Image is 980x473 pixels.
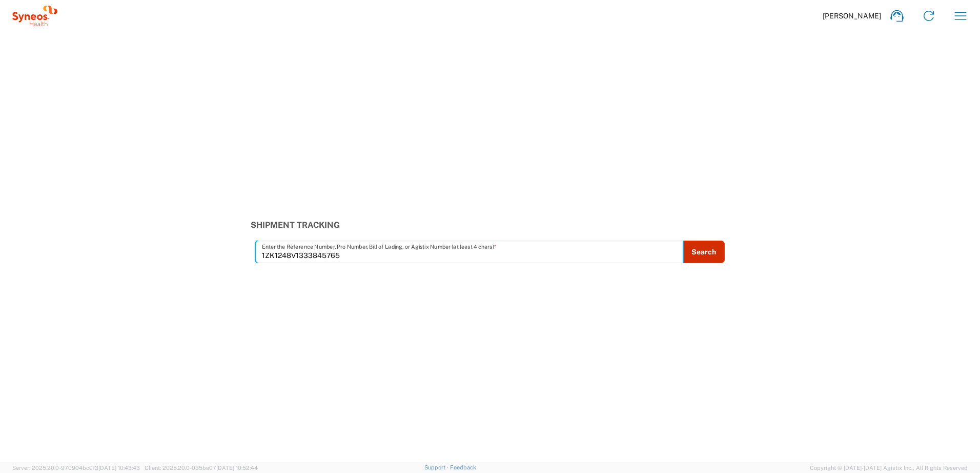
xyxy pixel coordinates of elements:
[12,465,140,471] span: Server: 2025.20.0-970904bc0f3
[98,465,140,471] span: [DATE] 10:43:43
[424,464,450,470] a: Support
[450,464,476,470] a: Feedback
[810,463,968,472] span: Copyright © [DATE]-[DATE] Agistix Inc., All Rights Reserved
[216,465,258,471] span: [DATE] 10:52:44
[145,465,258,471] span: Client: 2025.20.0-035ba07
[683,241,725,263] button: Search
[251,220,730,230] h3: Shipment Tracking
[823,11,881,20] span: [PERSON_NAME]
